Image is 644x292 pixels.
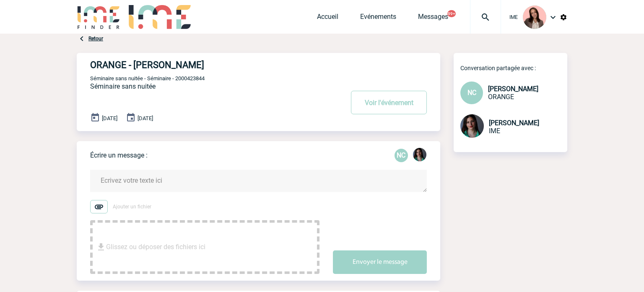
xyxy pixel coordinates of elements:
[113,204,151,210] span: Ajouter un fichier
[90,60,319,70] h4: ORANGE - [PERSON_NAME]
[467,89,476,97] span: NC
[317,13,338,24] a: Accueil
[90,75,205,82] span: Séminaire sans nuitée - Séminaire - 2000423844
[90,82,156,90] span: Séminaire sans nuitée
[360,13,396,24] a: Evénements
[447,10,456,17] button: 99+
[395,149,408,162] p: NC
[489,127,500,135] span: IME
[488,93,514,101] span: ORANGE
[102,115,117,121] span: [DATE]
[77,5,120,29] img: IME-Finder
[90,151,148,159] p: Écrire un message :
[460,65,567,71] p: Conversation partagée avec :
[509,14,518,20] span: IME
[523,5,546,29] img: 94396-3.png
[88,36,103,42] a: Retour
[351,91,427,114] button: Voir l'événement
[489,119,539,127] span: [PERSON_NAME]
[418,13,448,24] a: Messages
[413,148,426,163] div: Margaux KNOPF
[413,148,426,161] img: 131235-0.jpeg
[460,114,484,138] img: 131235-0.jpeg
[96,242,106,252] img: file_download.svg
[138,115,153,121] span: [DATE]
[488,85,538,93] span: [PERSON_NAME]
[106,226,205,268] span: Glissez ou déposer des fichiers ici
[395,149,408,162] div: Nicolas CLOUET
[333,250,427,274] button: Envoyer le message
